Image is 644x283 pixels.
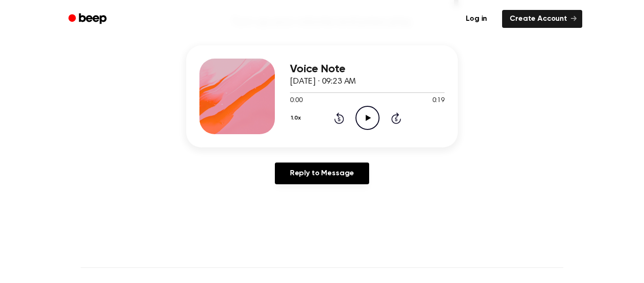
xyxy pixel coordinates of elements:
span: [DATE] · 09:23 AM [290,77,356,86]
button: 1.0x [290,110,304,126]
h3: Voice Note [290,63,445,76]
a: Beep [62,10,115,28]
span: 0:19 [432,96,445,106]
a: Log in [456,8,496,30]
a: Create Account [502,10,582,28]
a: Reply to Message [275,163,369,184]
span: 0:00 [290,96,302,106]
